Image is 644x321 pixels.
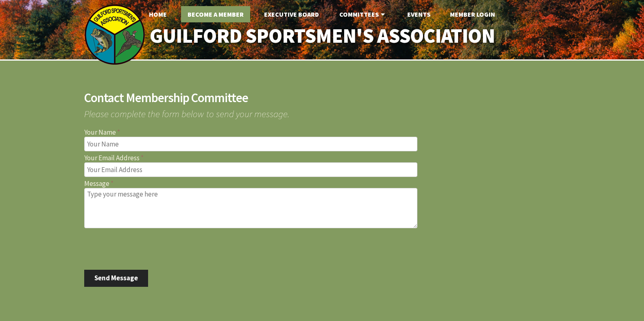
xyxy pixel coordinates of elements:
img: logo_sm.png [84,4,145,65]
a: Member Login [443,6,502,22]
a: Become A Member [181,6,250,22]
a: Events [401,6,437,22]
iframe: reCAPTCHA [84,231,208,263]
h2: Contact Membership Committee [84,92,560,104]
label: Message [84,180,560,187]
a: Executive Board [258,6,325,22]
a: Home [142,6,173,22]
button: Send Message [84,270,148,287]
label: Your Email Address [84,155,560,162]
input: Your Name [84,137,417,151]
label: Your Name [84,129,560,136]
input: Your Email Address [84,162,417,177]
a: Guilford Sportsmen's Association [132,19,512,53]
span: Please complete the form below to send your message. [84,104,560,118]
a: Committees [333,6,393,22]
